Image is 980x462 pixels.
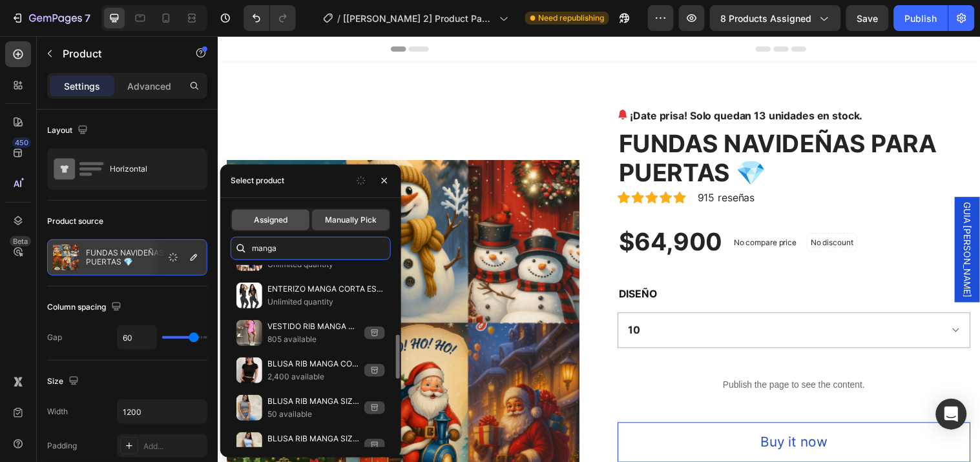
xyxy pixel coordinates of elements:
p: BLUSA RIB MANGA CORTA [267,357,359,370]
p: ¡Date prisa! Solo quedan 13 unidades en stock. [420,73,656,88]
div: Layout [47,122,90,139]
legend: DISEÑO [407,253,449,271]
p: ENTERIZO MANGA CORTA ESCOTE DISEÑO [267,283,385,296]
span: 8 products assigned [721,12,812,25]
span: Need republishing [538,12,604,24]
div: Beta [10,236,31,246]
p: Product [63,46,172,61]
button: Publish [894,5,948,31]
p: Unlimited quantity [267,296,385,308]
span: Manually Pick [325,214,377,226]
div: Add... [143,441,204,452]
button: Buy it now [407,392,766,434]
img: collections [236,283,262,308]
p: 7 [85,10,90,26]
div: $64,900 [407,194,515,226]
p: VESTIDO RIB MANGA LARGA [267,320,359,333]
div: Product source [47,216,103,227]
img: collections [236,432,262,458]
p: PAGO SEGURO AL RECIBIR [187,87,337,101]
div: Padding [47,440,77,452]
div: Gap [47,332,62,343]
span: / [337,12,340,25]
span: [[PERSON_NAME] 2] Product Page - [DATE] 16:31:08 [343,12,494,25]
input: Auto [118,326,156,349]
img: collections [236,395,262,421]
div: Open Intercom Messenger [936,399,967,430]
p: Settings [64,79,100,93]
span: Assigned [254,214,287,226]
img: product feature img [53,245,79,270]
span: Save [857,13,879,24]
input: Auto [118,400,207,423]
p: FUNDAS NAVIDEÑAS PARA PUERTAS 💎 [86,248,202,266]
div: Horizontal [110,154,189,184]
p: Publish the page to see the content. [407,348,766,361]
p: 50 available [267,445,359,458]
div: Undo/Redo [244,5,296,31]
p: Advanced [127,79,171,93]
p: No compare price [525,206,589,214]
p: No discount [603,204,647,216]
div: Publish [905,12,937,25]
img: collections [236,357,262,383]
p: 50 available [267,408,359,421]
span: GUIA [PERSON_NAME] [756,168,769,265]
p: BLUSA RIB MANGA SIZA AZUL [267,432,359,445]
div: Column spacing [47,299,124,316]
p: BLUSA RIB MANGA SIZA GRIS OSCURO [267,395,359,408]
h2: FUNDAS NAVIDEÑAS PARA PUERTAS 💎 [407,94,766,155]
button: Save [846,5,889,31]
p: ENVIO GRATIS POR HOY [12,87,149,101]
input: Search in Settings & Advanced [231,237,391,260]
div: Buy it now [552,403,620,423]
button: 8 products assigned [710,5,841,31]
p: 915 reseñas [488,156,547,172]
div: 450 [12,137,31,148]
p: 2,400 available [267,370,359,383]
p: 805 available [267,333,359,346]
img: collections [236,320,262,346]
div: Size [47,373,81,390]
button: 7 [5,5,96,31]
div: Width [47,406,68,417]
div: Select product [231,175,284,186]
